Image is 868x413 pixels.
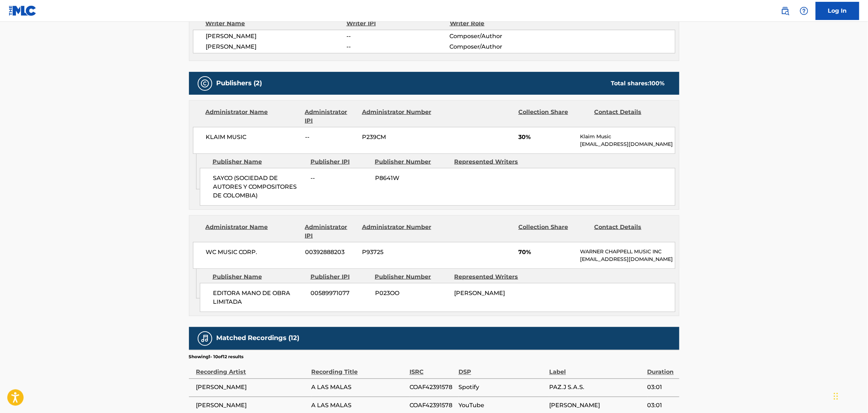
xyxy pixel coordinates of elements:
[362,133,432,142] span: P239CM
[611,79,665,88] div: Total shares:
[518,133,575,142] span: 30%
[832,378,868,413] div: Widget de chat
[311,289,370,298] span: 00589971077
[312,383,406,392] span: A LAS MALAS
[580,248,675,255] p: WARNER CHAPPELL MUSIC INC
[362,248,432,257] span: P93725
[305,133,357,142] span: --
[206,248,300,257] span: WC MUSIC CORP.
[346,19,450,28] div: Writer IPI
[410,360,455,377] div: ISRC
[217,79,262,87] h5: Publishers (2)
[206,108,300,125] div: Administrator Name
[305,223,357,240] div: Administrator IPI
[375,174,449,183] span: P8641W
[213,273,305,281] div: Publisher Name
[549,401,643,410] span: [PERSON_NAME]
[196,383,308,392] span: [PERSON_NAME]
[201,334,209,343] img: Matched Recordings
[595,223,665,240] div: Contact Details
[549,383,643,392] span: PAZ.J S.A.S.
[647,383,676,392] span: 03:01
[647,360,676,377] div: Duration
[346,32,449,41] span: --
[362,108,432,125] div: Administrator Number
[410,383,455,392] span: COAF42391578
[580,133,675,140] p: Klaim Music
[816,2,859,20] a: Log In
[458,401,546,410] span: YouTube
[311,174,370,183] span: --
[375,273,449,281] div: Publisher Number
[362,223,432,240] div: Administrator Number
[375,158,449,166] div: Publisher Number
[595,108,665,125] div: Contact Details
[312,360,406,377] div: Recording Title
[800,7,809,15] img: help
[518,223,589,240] div: Collection Share
[206,32,347,41] span: [PERSON_NAME]
[549,360,643,377] div: Label
[454,158,528,166] div: Represented Writers
[450,42,544,51] span: Composer/Author
[650,80,665,87] span: 100 %
[450,32,544,41] span: Composer/Author
[312,401,406,410] span: A LAS MALAS
[580,255,675,263] p: [EMAIL_ADDRESS][DOMAIN_NAME]
[206,42,347,51] span: [PERSON_NAME]
[206,19,347,28] div: Writer Name
[458,383,546,392] span: Spotify
[647,401,676,410] span: 03:01
[201,79,209,88] img: Publishers
[580,140,675,148] p: [EMAIL_ADDRESS][DOMAIN_NAME]
[189,354,244,360] p: Showing 1 - 10 of 12 results
[797,4,811,18] div: Help
[213,289,305,306] span: EDITORA MANO DE OBRA LIMITADA
[310,158,370,166] div: Publisher IPI
[518,248,575,257] span: 70%
[832,378,868,413] iframe: Chat Widget
[778,4,793,18] a: Public Search
[305,108,357,125] div: Administrator IPI
[196,360,308,377] div: Recording Artist
[213,158,305,166] div: Publisher Name
[458,360,546,377] div: DSP
[518,108,589,125] div: Collection Share
[834,385,838,407] div: Arrastrar
[346,42,449,51] span: --
[375,289,449,298] span: P023OO
[454,290,505,297] span: [PERSON_NAME]
[310,273,370,281] div: Publisher IPI
[305,248,357,257] span: 00392888203
[9,5,37,16] img: MLC Logo
[206,223,300,240] div: Administrator Name
[781,7,790,15] img: search
[450,19,544,28] div: Writer Role
[196,401,308,410] span: [PERSON_NAME]
[213,174,305,200] span: SAYCO (SOCIEDAD DE AUTORES Y COMPOSITORES DE COLOMBIA)
[206,133,300,142] span: KLAIM MUSIC
[217,334,300,343] h5: Matched Recordings (12)
[454,273,528,281] div: Represented Writers
[410,401,455,410] span: COAF42391578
